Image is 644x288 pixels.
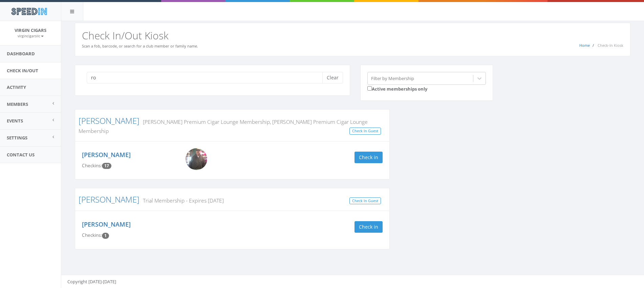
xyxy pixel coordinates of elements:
input: Search a name to check in [87,72,327,83]
span: Contact Us [7,152,35,158]
a: [PERSON_NAME] [82,220,131,228]
span: Check-In Kiosk [598,43,623,48]
small: [PERSON_NAME] Premium Cigar Lounge Membership, [PERSON_NAME] Premium Cigar Lounge Membership [79,118,368,134]
small: Scan a fob, barcode, or search for a club member or family name. [82,43,198,49]
a: Check In Guest [349,197,381,205]
img: Robert_Basnight.png [186,148,207,170]
span: Checkin count [102,163,111,169]
small: virgincigarsllc [18,34,44,38]
button: Clear [322,72,343,83]
button: Check in [355,152,383,163]
input: Active memberships only [367,86,372,91]
a: [PERSON_NAME] [82,151,131,159]
span: Checkins: [82,232,102,238]
span: Checkin count [102,233,109,239]
small: Trial Membership - Expires [DATE] [139,197,224,204]
span: Members [7,101,28,107]
div: Filter by Membership [371,75,414,81]
a: Home [579,43,590,48]
label: Active memberships only [367,85,427,92]
a: [PERSON_NAME] [79,194,139,205]
span: Virgin Cigars [15,27,46,33]
a: [PERSON_NAME] [79,115,139,126]
h2: Check In/Out Kiosk [82,30,623,41]
img: speedin_logo.png [8,5,50,18]
a: Check In Guest [349,128,381,135]
span: Checkins: [82,162,102,169]
span: Settings [7,135,27,141]
a: virgincigarsllc [18,33,44,39]
button: Check in [355,221,383,233]
span: Events [7,118,23,124]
